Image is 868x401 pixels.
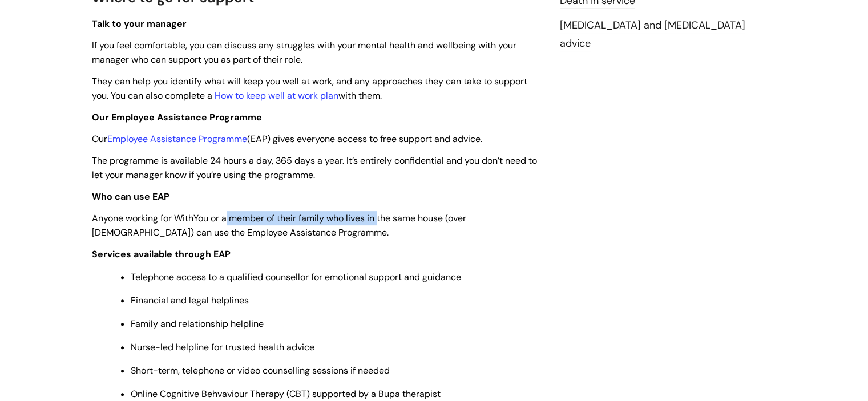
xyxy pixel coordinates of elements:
[92,155,537,181] span: The programme is available 24 hours a day, 365 days a year. It’s entirely confidential and you do...
[92,111,262,123] span: Our Employee Assistance Programme
[92,248,231,260] strong: Services available through EAP
[338,90,382,102] span: with them.
[215,90,338,102] a: How to keep well at work plan
[92,75,527,102] span: They can help you identify what will keep you well at work, and any approaches they can take to s...
[92,133,482,145] span: Our (EAP) gives everyone access to free support and advice.
[131,318,264,330] span: Family and relationship helpline
[131,294,249,306] span: Financial and legal helplines
[92,39,516,66] span: If you feel comfortable, you can discuss any struggles with your mental health and wellbeing with...
[131,341,314,353] span: Nurse-led helpline for trusted health advice
[92,191,169,202] strong: Who can use EAP
[131,271,461,283] span: Telephone access to a qualified counsellor for emotional support and guidance
[560,18,745,51] a: [MEDICAL_DATA] and [MEDICAL_DATA] advice
[131,388,441,400] span: Online Cognitive Behvaviour Therapy (CBT) supported by a Bupa therapist
[92,18,187,30] span: Talk to your manager
[107,133,247,145] a: Employee Assistance Programme
[92,212,466,238] span: Anyone working for WithYou or a member of their family who lives in the same house (over [DEMOGRA...
[131,364,390,376] span: Short-term, telephone or video counselling sessions if needed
